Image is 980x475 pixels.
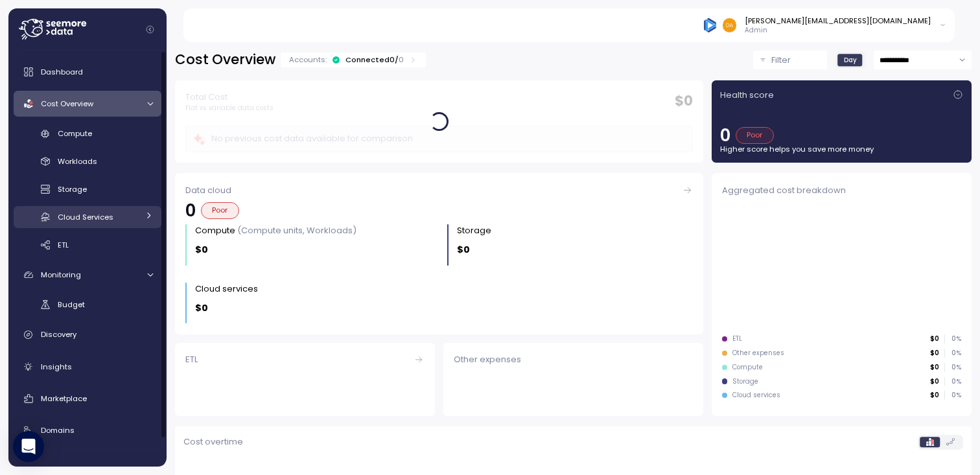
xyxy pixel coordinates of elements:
p: 0 % [945,349,961,358]
span: Storage [58,184,87,194]
p: $0 [195,301,208,316]
span: Cloud Services [58,212,113,222]
span: Dashboard [41,67,83,77]
div: ETL [732,334,742,343]
p: (Compute units, Workloads) [237,224,356,237]
p: 0 % [945,391,961,400]
span: Monitoring [41,270,81,280]
div: [PERSON_NAME][EMAIL_ADDRESS][DOMAIN_NAME] [745,16,931,26]
div: ETL [185,353,425,366]
p: $0 [930,363,939,372]
p: 0 % [945,377,961,386]
a: Discovery [14,322,161,348]
a: Domains [14,418,161,444]
span: Budget [58,299,85,310]
p: $0 [457,242,470,257]
p: Health score [720,89,774,102]
div: Cloud services [732,391,780,400]
div: Poor [201,202,239,219]
p: 0 % [945,334,961,343]
span: Workloads [58,156,97,167]
span: ETL [58,240,69,250]
a: Budget [14,294,161,316]
p: 0 [399,54,404,65]
div: Storage [457,224,491,237]
p: $0 [195,242,208,257]
a: Cost Overview [14,91,161,117]
a: Marketplace [14,386,161,411]
span: Discovery [41,329,76,340]
p: $0 [930,334,939,343]
a: Data cloud0PoorCompute (Compute units, Workloads)$0Storage $0Cloud services $0 [175,173,703,334]
div: Cloud services [195,283,258,295]
h2: Cost Overview [175,51,275,69]
div: Poor [736,127,774,144]
a: Cloud Services [14,206,161,227]
img: 684936bde12995657316ed44.PNG [703,18,717,32]
p: Cost overtime [183,435,243,448]
a: Workloads [14,151,161,172]
div: Data cloud [185,184,693,197]
p: 0 % [945,363,961,372]
p: 0 [185,202,196,219]
p: $0 [930,391,939,400]
div: Open Intercom Messenger [13,431,44,462]
img: 017aaa7af6563226eb73e226eb4f2070 [723,18,736,32]
span: Compute [58,128,92,139]
button: Collapse navigation [142,25,158,34]
div: Accounts:Connected0/0 [281,52,426,67]
div: Other expenses [454,353,693,366]
p: $0 [930,349,939,358]
p: Higher score helps you save more money [720,144,963,154]
span: Domains [41,425,75,435]
a: Compute [14,123,161,145]
a: Dashboard [14,59,161,85]
a: Storage [14,179,161,200]
p: $0 [930,377,939,386]
div: Aggregated cost breakdown [722,184,961,197]
p: 0 [720,127,730,144]
div: Storage [732,377,758,386]
span: Cost Overview [41,98,93,109]
a: ETL [175,343,435,416]
a: ETL [14,234,161,255]
p: Accounts: [289,54,327,65]
p: Admin [745,26,931,35]
span: Marketplace [41,393,87,404]
div: Compute [195,224,356,237]
a: Insights [14,354,161,380]
span: Insights [41,362,72,372]
p: Filter [771,54,791,67]
a: Monitoring [14,262,161,288]
button: Filter [753,51,827,69]
div: Other expenses [732,349,784,358]
span: Day [844,55,857,65]
div: Compute [732,363,763,372]
div: Connected 0 / [345,54,404,65]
